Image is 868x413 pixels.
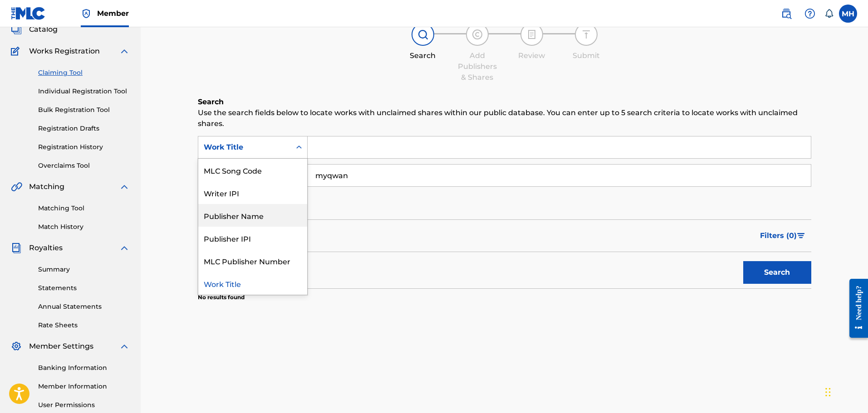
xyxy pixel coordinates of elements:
p: Use the search fields below to locate works with unclaimed shares within our public database. You... [198,107,811,129]
img: search [781,8,792,19]
img: Works Registration [11,46,23,57]
span: Member [97,8,129,19]
a: Annual Statements [38,302,130,311]
a: Summary [38,265,130,274]
img: Catalog [11,24,22,35]
div: MLC Publisher Number [198,249,307,272]
a: Claiming Tool [38,68,130,78]
span: Member Settings [29,341,93,352]
img: expand [119,243,130,253]
a: Public Search [777,5,795,23]
a: User Permissions [38,400,130,410]
iframe: Resource Center [843,272,868,345]
div: Publisher Name [198,204,307,227]
div: Work Title [198,272,307,295]
span: Catalog [29,24,58,35]
a: Bulk Registration Tool [38,105,130,115]
a: Member Information [38,382,130,391]
img: help [804,8,815,19]
iframe: Chat Widget [823,369,868,413]
a: CatalogCatalog [11,24,58,35]
img: step indicator icon for Submit [581,29,592,40]
a: Matching Tool [38,204,130,213]
div: User Menu [839,5,857,23]
h6: Search [198,97,811,107]
span: Royalties [29,243,63,253]
img: expand [119,341,130,352]
a: Banking Information [38,363,130,373]
a: Overclaims Tool [38,161,130,170]
img: expand [119,46,130,57]
img: step indicator icon for Review [526,29,537,40]
div: Review [509,50,554,61]
a: Individual Registration Tool [38,87,130,96]
div: Add Publishers & Shares [455,50,500,83]
div: Work Title [204,142,285,153]
img: expand [119,181,130,192]
a: Registration Drafts [38,124,130,133]
span: Matching [29,181,64,192]
div: Drag [825,379,831,406]
div: MLC Song Code [198,159,307,181]
img: step indicator icon for Add Publishers & Shares [472,29,483,40]
div: Notifications [824,9,834,18]
span: Filters ( 0 ) [760,230,797,241]
img: filter [797,233,805,238]
img: Member Settings [11,341,22,352]
p: No results found [198,293,245,301]
img: MLC Logo [11,7,46,20]
span: Works Registration [29,46,100,57]
form: Search Form [198,136,811,288]
a: Rate Sheets [38,321,130,330]
img: Matching [11,181,22,192]
div: Submit [564,50,609,61]
img: Top Rightsholder [81,8,92,19]
div: Writer IPI [198,181,307,204]
button: Filters (0) [755,224,811,247]
img: step indicator icon for Search [417,29,428,40]
div: Publisher IPI [198,227,307,249]
div: Search [400,50,446,61]
a: Statements [38,283,130,293]
a: Registration History [38,142,130,152]
button: Search [743,261,811,284]
img: Royalties [11,243,22,253]
a: Match History [38,222,130,232]
div: Help [801,5,819,23]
